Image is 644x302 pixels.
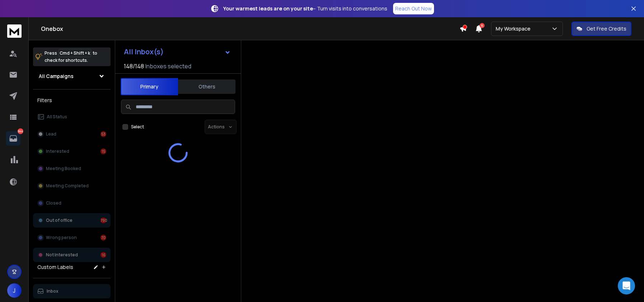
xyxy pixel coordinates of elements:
[33,69,111,83] button: All Campaigns
[178,79,235,95] button: Others
[131,124,144,130] label: Select
[6,131,20,146] a: 944
[393,3,434,14] a: Reach Out Now
[124,62,144,70] span: 148 / 148
[618,277,635,294] div: Open Intercom Messenger
[587,25,626,32] p: Get Free Credits
[124,48,164,55] h1: All Inbox(s)
[223,5,387,12] p: – Turn visits into conversations
[45,50,97,64] p: Press to check for shortcuts.
[223,5,313,12] strong: Your warmest leads are on your site
[41,24,459,33] h1: Onebox
[18,128,23,134] p: 944
[7,24,22,38] img: logo
[59,49,91,57] span: Cmd + Shift + k
[37,264,73,271] h3: Custom Labels
[496,25,533,32] p: My Workspace
[571,22,631,36] button: Get Free Credits
[395,5,432,12] p: Reach Out Now
[480,23,485,28] span: 6
[118,45,237,59] button: All Inbox(s)
[39,73,74,80] h1: All Campaigns
[7,283,22,298] button: J
[145,62,191,70] h3: Inboxes selected
[33,95,111,105] h3: Filters
[121,78,178,95] button: Primary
